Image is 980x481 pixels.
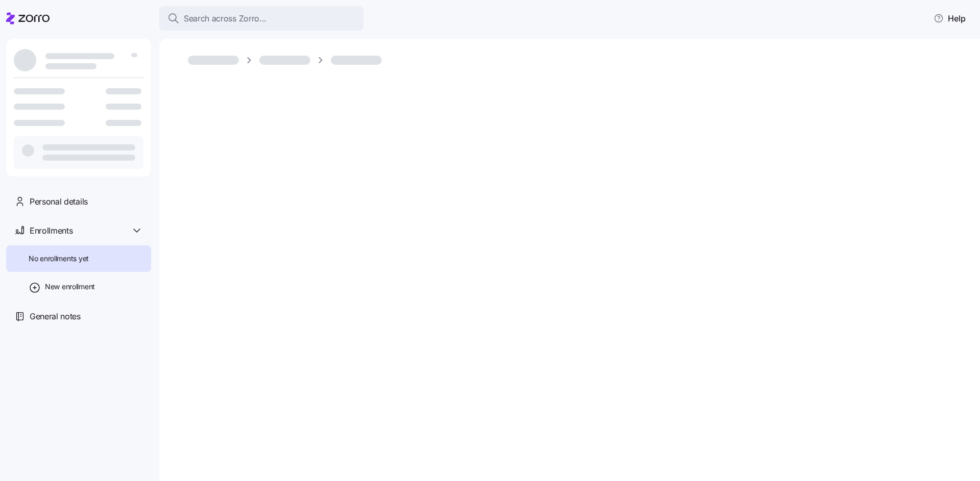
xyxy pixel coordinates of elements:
span: Enrollments [30,224,72,237]
span: Search across Zorro... [184,12,266,25]
span: No enrollments yet [29,254,89,264]
span: Personal details [30,195,88,208]
span: Help [934,12,966,24]
button: Help [925,8,974,29]
button: Search across Zorro... [159,6,363,31]
span: General notes [30,310,81,323]
span: New enrollment [45,282,95,292]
